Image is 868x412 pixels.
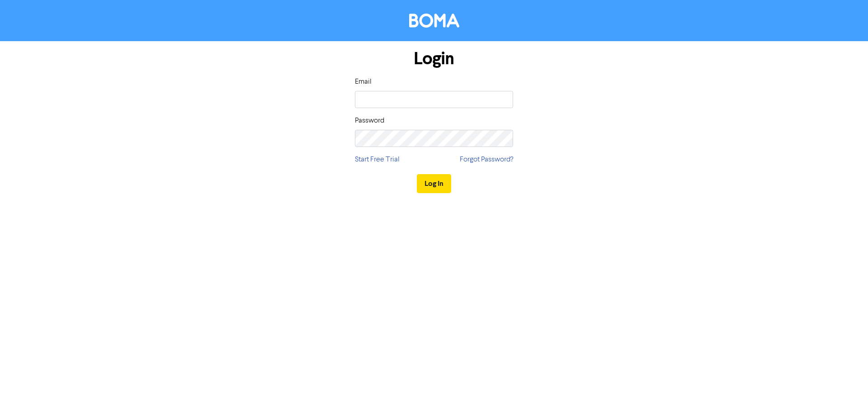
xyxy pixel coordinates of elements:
[409,14,459,28] img: BOMA Logo
[417,174,451,193] button: Log In
[460,154,513,165] a: Forgot Password?
[355,154,400,165] a: Start Free Trial
[355,48,513,69] h1: Login
[355,115,384,126] label: Password
[355,76,372,87] label: Email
